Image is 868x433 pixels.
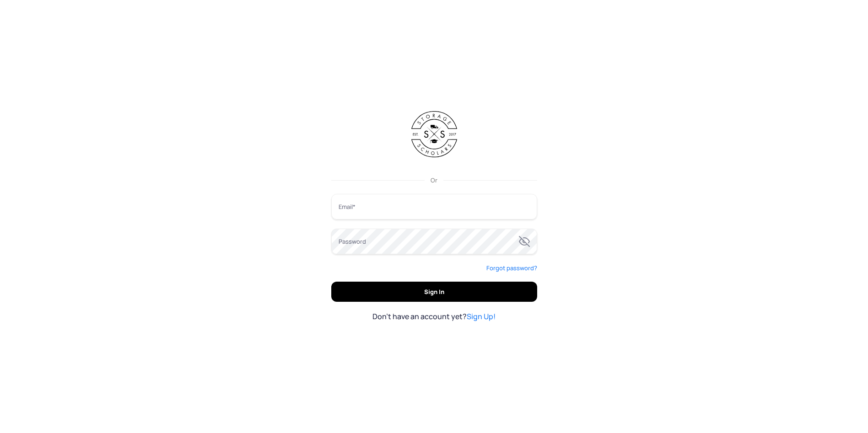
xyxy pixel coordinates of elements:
[342,282,526,302] span: Sign In
[331,176,537,185] div: Or
[411,111,457,157] img: Storage Scholars Logo Black
[486,264,537,272] span: Forgot password?
[372,311,496,322] span: Don't have an account yet?
[486,263,537,273] a: Forgot password?
[467,311,496,321] a: Sign Up!
[331,282,537,302] button: Sign In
